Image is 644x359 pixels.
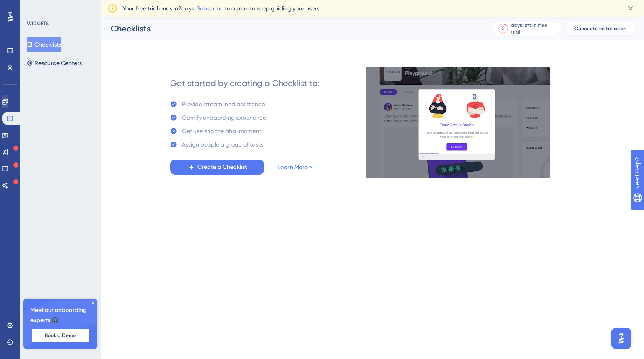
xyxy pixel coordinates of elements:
[365,67,551,178] img: e28e67207451d1beac2d0b01ddd05b56.gif
[182,139,263,149] div: Assign people a group of tasks
[511,22,557,35] div: days left in free trial
[170,160,264,175] button: Create a Checklist
[32,329,89,342] button: Book a Demo
[122,3,321,13] span: Your free trial ends in 2 days. to a plan to keep guiding your users.
[20,2,52,12] span: Need Help?
[27,55,82,71] button: Resource Centers
[182,126,261,136] div: Get users to the aha-moment
[502,25,504,32] div: 2
[278,162,312,172] a: Learn More >
[27,20,49,27] div: WIDGETS
[567,22,634,35] button: Complete Installation
[45,332,76,339] span: Book a Demo
[170,77,319,89] div: Get started by creating a Checklist to:
[197,5,223,12] a: Subscribe
[574,25,626,32] span: Complete Installation
[182,99,265,109] div: Provide streamlined assistance
[182,113,266,123] div: Gamify onbaording experience
[197,162,247,172] span: Create a Checklist
[27,37,61,52] button: Checklists
[609,326,634,351] iframe: UserGuiding AI Assistant Launcher
[111,23,472,34] div: Checklists
[30,305,91,325] span: Meet our onboarding experts 🎧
